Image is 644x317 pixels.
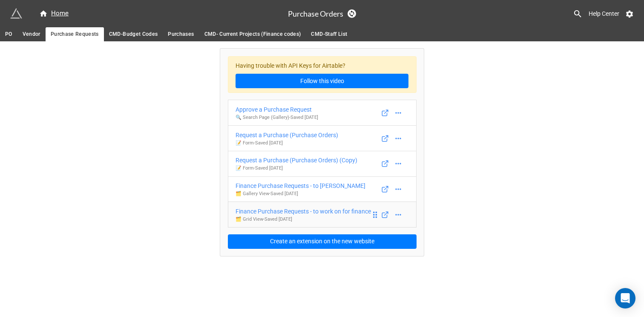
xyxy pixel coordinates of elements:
span: PO [5,30,12,39]
p: 🗂️ Grid View - Saved [DATE] [236,216,371,223]
div: Open Intercom Messenger [615,288,635,308]
p: 🗂️ Gallery View - Saved [DATE] [236,190,365,197]
button: Create an extension on the new website [228,234,417,249]
a: Sync Base Structure [348,9,356,18]
span: Purchases [168,30,194,39]
a: Request a Purchase (Purchase Orders) (Copy)📝 Form-Saved [DATE] [228,151,417,177]
span: CMD- Current Projects (Finance codes) [204,30,301,39]
a: Help Center [583,6,625,21]
div: Having trouble with API Keys for Airtable? [228,56,417,93]
img: miniextensions-icon.73ae0678.png [10,8,22,20]
p: 🔍 Search Page (Gallery) - Saved [DATE] [236,114,318,121]
div: Request a Purchase (Purchase Orders) [236,130,338,140]
a: Finance Purchase Requests - to work on for finance🗂️ Grid View-Saved [DATE] [228,202,417,228]
div: Finance Purchase Requests - to [PERSON_NAME] [236,181,365,190]
span: Vendor [23,30,40,39]
div: Home [39,9,69,19]
a: Follow this video [236,74,408,88]
span: CMD-Budget Codes [109,30,158,39]
a: Home [34,9,74,19]
p: 📝 Form - Saved [DATE] [236,140,338,147]
span: CMD-Staff List [311,30,347,39]
div: Approve a Purchase Request [236,105,318,114]
span: Purchase Requests [51,30,99,39]
div: Request a Purchase (Purchase Orders) (Copy) [236,156,357,165]
h3: Purchase Orders [288,10,343,17]
p: 📝 Form - Saved [DATE] [236,165,357,172]
div: Finance Purchase Requests - to work on for finance [236,207,371,216]
a: Approve a Purchase Request🔍 Search Page (Gallery)-Saved [DATE] [228,100,417,126]
a: Request a Purchase (Purchase Orders)📝 Form-Saved [DATE] [228,125,417,151]
a: Finance Purchase Requests - to [PERSON_NAME]🗂️ Gallery View-Saved [DATE] [228,176,417,202]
